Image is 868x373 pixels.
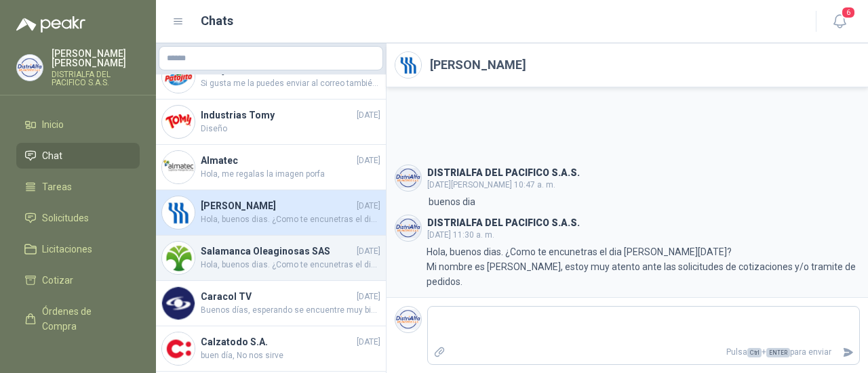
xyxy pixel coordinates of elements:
span: Cotizar [42,273,73,288]
a: Órdenes de Compra [16,299,140,339]
a: Company LogoCalzatodo S.A.[DATE]buen día, No nos sirve [156,326,386,372]
a: Company LogoSalamanca Oleaginosas SAS[DATE]Hola, buenos dias. ¿Como te encunetras el dia [PERSON_... [156,236,386,281]
h2: [PERSON_NAME] [430,56,526,74]
h4: Calzatodo S.A. [201,334,354,349]
img: Company Logo [162,106,195,138]
a: Company LogoCaracol TV[DATE]Buenos días, esperando se encuentre muy bien. Amablemente solicitamos... [156,281,386,326]
img: Company Logo [17,55,43,81]
span: [DATE] [357,336,380,349]
span: Órdenes de Compra [42,304,127,334]
h4: Almatec [201,153,354,168]
span: [DATE] [357,154,380,167]
a: Inicio [16,112,140,137]
a: Company LogoPatojito[DATE]Si gusta me la puedes enviar al correo también o a mi whatsapp [156,54,386,100]
img: Company Logo [162,196,195,229]
h4: Salamanca Oleaginosas SAS [201,244,354,259]
span: Tareas [42,179,72,194]
span: Hola, me regalas la imagen porfa [201,168,380,181]
span: [DATE] 11:30 a. m. [427,230,494,240]
h1: Chats [201,12,233,30]
h4: Industrias Tomy [201,108,354,123]
img: Company Logo [162,242,195,274]
a: Company LogoIndustrias Tomy[DATE]Diseño [156,100,386,145]
img: Company Logo [162,332,195,365]
img: Logo peakr [16,16,85,32]
span: Solicitudes [42,211,89,225]
span: [DATE] [357,290,380,303]
a: Solicitudes [16,205,140,231]
p: DISTRIALFA DEL PACIFICO S.A.S. [52,70,140,87]
span: Ctrl [747,348,762,357]
img: Company Logo [162,60,195,93]
a: Chat [16,143,140,169]
img: Company Logo [395,165,421,191]
span: Buenos días, esperando se encuentre muy bien. Amablemente solicitamos de su colaboracion con imag... [201,304,380,317]
img: Company Logo [395,52,421,78]
a: Tareas [16,174,140,200]
p: Pulsa + para enviar [451,341,837,364]
label: Adjuntar archivos [428,341,451,364]
span: Inicio [42,117,64,132]
a: Licitaciones [16,236,140,262]
img: Company Logo [395,215,421,241]
span: Diseño [201,123,380,135]
span: Licitaciones [42,242,92,257]
p: Hola, buenos dias. ¿Como te encunetras el dia [PERSON_NAME][DATE]? Mi nombre es [PERSON_NAME], es... [427,244,860,289]
span: Chat [42,148,62,163]
h4: [PERSON_NAME] [201,198,354,213]
img: Company Logo [162,287,195,320]
span: buen día, No nos sirve [201,349,380,362]
span: [DATE] [357,245,380,258]
span: Hola, buenos dias. ¿Como te encunetras el dia [PERSON_NAME][DATE]? Mi nombre es [PERSON_NAME], es... [201,213,380,226]
span: [DATE][PERSON_NAME] 10:47 a. m. [427,180,555,190]
h4: Caracol TV [201,289,354,304]
h3: DISTRIALFA DEL PACIFICO S.A.S. [427,169,580,177]
span: 6 [841,6,856,19]
button: 6 [827,9,852,34]
span: Si gusta me la puedes enviar al correo también o a mi whatsapp [201,77,380,90]
p: [PERSON_NAME] [PERSON_NAME] [52,49,140,68]
a: Company Logo[PERSON_NAME][DATE]Hola, buenos dias. ¿Como te encunetras el dia [PERSON_NAME][DATE]?... [156,190,386,236]
img: Company Logo [162,151,195,183]
p: buenos dia [429,194,475,209]
button: Enviar [837,341,859,364]
span: [DATE] [357,200,380,213]
h3: DISTRIALFA DEL PACIFICO S.A.S. [427,219,580,227]
a: Company LogoAlmatec[DATE]Hola, me regalas la imagen porfa [156,145,386,190]
span: Hola, buenos dias. ¿Como te encunetras el dia [PERSON_NAME][DATE]? Mi nombre es [PERSON_NAME], es... [201,259,380,271]
span: [DATE] [357,109,380,122]
span: ENTER [766,348,790,357]
a: Cotizar [16,267,140,293]
img: Company Logo [395,307,421,332]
